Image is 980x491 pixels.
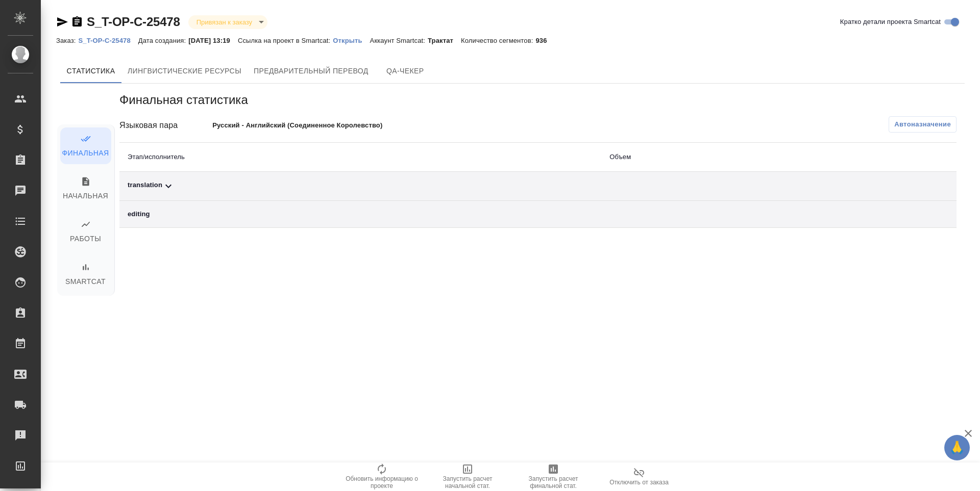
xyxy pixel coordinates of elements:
div: editing [128,209,593,219]
span: Лингвистические ресурсы [128,65,241,77]
h5: Финальная статистика [119,92,957,108]
p: 936 [535,37,554,44]
p: Открыть [333,37,370,44]
span: Автоназначение [894,119,951,130]
p: S_T-OP-C-25478 [78,37,138,44]
p: Русский - Английский (Соединенное Королевство) [212,120,398,131]
span: Smartcat [66,262,105,288]
span: Кратко детали проекта Smartcat [840,17,941,27]
a: S_T-OP-C-25478 [87,15,180,29]
div: Языковая пара [119,119,212,132]
p: Трактат [428,37,461,44]
p: Заказ: [56,37,78,44]
button: Скопировать ссылку [71,16,83,28]
span: Начальная [66,176,105,202]
p: [DATE] 13:19 [188,37,238,44]
div: Привязан к заказу [188,15,267,29]
span: QA-чекер [381,65,430,77]
span: Работы [66,219,105,245]
button: 🙏 [944,435,970,460]
button: Автоназначение [889,116,957,133]
span: 🙏 [948,437,966,458]
span: Предварительный перевод [254,65,369,77]
button: Скопировать ссылку для ЯМессенджера [56,16,68,28]
span: Cтатистика [66,65,115,77]
th: Объем [601,143,849,172]
th: Этап/исполнитель [119,143,601,172]
a: Открыть [333,36,370,44]
p: Ссылка на проект в Smartcat: [238,37,333,44]
p: Аккаунт Smartcat: [370,37,428,44]
a: S_T-OP-C-25478 [78,36,138,44]
span: Финальная [66,134,105,160]
p: Количество сегментов: [461,37,535,44]
div: Toggle Row Expanded [128,180,593,192]
button: Привязан к заказу [193,18,255,27]
p: Дата создания: [138,37,188,44]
